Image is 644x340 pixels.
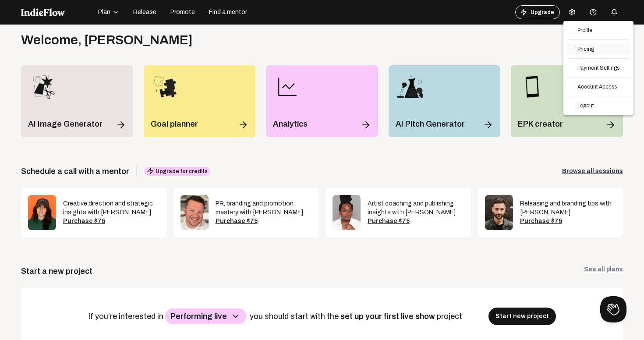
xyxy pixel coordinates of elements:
a: Profile [567,25,630,36]
a: Payment Settings [567,62,630,74]
a: Logout [567,100,630,111]
a: Account Access [567,81,630,92]
a: Pricing [567,43,630,55]
iframe: Toggle Customer Support [600,296,626,322]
